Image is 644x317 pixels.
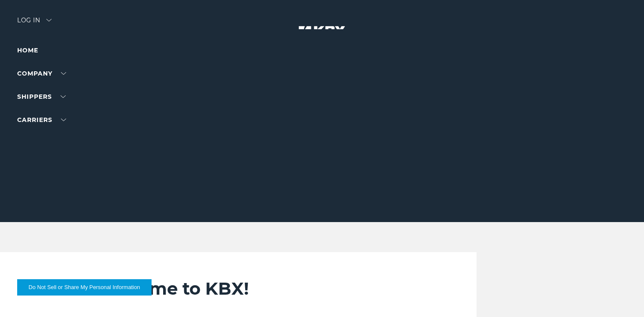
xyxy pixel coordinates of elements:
h2: Welcome to KBX! [92,278,440,299]
a: Company [17,70,66,77]
img: arrow [46,19,52,21]
a: Technology [17,139,65,147]
img: kbx logo [290,17,354,55]
button: Do Not Sell or Share My Personal Information [17,279,152,296]
a: Carriers [17,116,66,124]
a: SHIPPERS [17,93,66,101]
div: Log in [17,17,52,30]
a: Home [17,46,38,54]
